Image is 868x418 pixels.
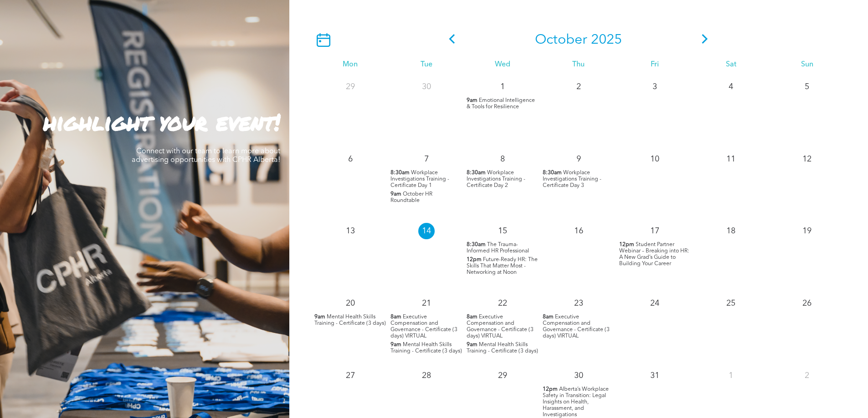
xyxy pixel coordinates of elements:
[464,60,540,69] div: Wed
[647,151,663,167] p: 10
[467,97,478,104] span: 9am
[342,79,359,95] p: 29
[693,60,769,69] div: Sat
[390,314,401,320] span: 8am
[494,295,511,312] p: 22
[467,342,538,354] span: Mental Health Skills Training - Certificate (3 days)
[570,79,587,95] p: 2
[647,368,663,384] p: 31
[390,191,432,203] span: October HR Roundtable
[723,368,739,384] p: 1
[467,314,534,339] span: Executive Compensation and Governance - Certificate (3 days) VIRTUAL
[540,60,616,69] div: Thu
[467,314,478,320] span: 8am
[570,295,587,312] p: 23
[619,242,634,248] span: 12pm
[314,314,325,320] span: 9am
[723,79,739,95] p: 4
[418,295,435,312] p: 21
[390,342,401,348] span: 9am
[390,170,449,188] span: Workplace Investigations Training - Certificate Day 1
[799,151,815,167] p: 12
[467,257,482,263] span: 12pm
[418,223,435,239] p: 14
[799,223,815,239] p: 19
[467,342,478,348] span: 9am
[494,151,511,167] p: 8
[342,295,359,312] p: 20
[390,170,410,176] span: 8:30am
[467,257,538,275] span: Future-Ready HR: The Skills That Matter Most - Networking at Noon
[342,223,359,239] p: 13
[769,60,845,69] div: Sun
[591,33,622,47] span: 2025
[390,342,462,354] span: Mental Health Skills Training - Certificate (3 days)
[799,295,815,312] p: 26
[494,223,511,239] p: 15
[543,170,601,188] span: Workplace Investigations Training - Certificate Day 3
[390,191,401,197] span: 9am
[617,60,693,69] div: Fri
[535,33,587,47] span: October
[314,314,386,326] span: Mental Health Skills Training - Certificate (3 days)
[342,151,359,167] p: 6
[418,151,435,167] p: 7
[543,387,609,418] span: Alberta’s Workplace Safety in Transition: Legal Insights on Health, Harassment, and Investigations
[619,242,689,267] span: Student Partner Webinar – Breaking into HR: A New Grad’s Guide to Building Your Career
[543,170,562,176] span: 8:30am
[312,60,388,69] div: Mon
[570,368,587,384] p: 30
[467,242,529,254] span: The Trauma-Informed HR Professional
[543,314,554,320] span: 8am
[799,79,815,95] p: 5
[543,386,558,393] span: 12pm
[467,98,535,110] span: Emotional Intelligence & Tools for Resilience
[543,314,610,339] span: Executive Compensation and Governance - Certificate (3 days) VIRTUAL
[467,170,486,176] span: 8:30am
[467,170,525,188] span: Workplace Investigations Training - Certificate Day 2
[647,79,663,95] p: 3
[390,314,457,339] span: Executive Compensation and Governance - Certificate (3 days) VIRTUAL
[494,79,511,95] p: 1
[570,223,587,239] p: 16
[388,60,464,69] div: Tue
[723,223,739,239] p: 18
[418,368,435,384] p: 28
[418,79,435,95] p: 30
[43,106,280,138] strong: highlight your event!
[570,151,587,167] p: 9
[467,242,486,248] span: 8:30am
[647,223,663,239] p: 17
[342,368,359,384] p: 27
[647,295,663,312] p: 24
[723,295,739,312] p: 25
[132,148,280,164] span: Connect with our team to learn more about advertising opportunities with CPHR Alberta!
[723,151,739,167] p: 11
[494,368,511,384] p: 29
[799,368,815,384] p: 2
